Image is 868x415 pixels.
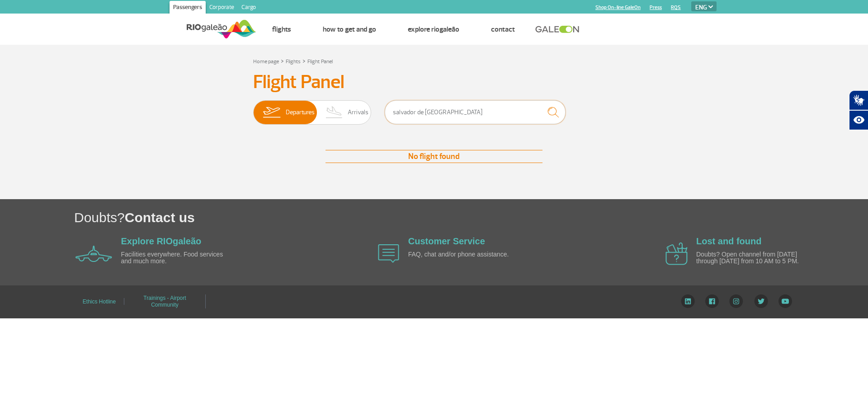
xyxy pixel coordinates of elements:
p: Doubts? Open channel from [DATE] through [DATE] from 10 AM to 5 PM. [696,251,800,265]
button: Abrir tradutor de língua de sinais. [849,90,868,110]
span: Contact us [125,210,195,225]
img: Twitter [754,294,768,308]
a: > [302,56,306,66]
div: No flight found [325,150,542,163]
a: Explore RIOgaleão [408,25,459,34]
a: RQS [671,5,681,10]
span: Departures [286,101,315,124]
a: Lost and found [696,236,761,246]
h3: Flight Panel [253,71,615,93]
a: Explore RIOgaleão [121,236,202,246]
a: Cargo [238,1,259,15]
h1: Doubts? [74,208,868,227]
a: How to get and go [323,25,376,34]
img: slider-embarque [257,101,286,124]
span: Arrivals [348,101,368,124]
a: Trainings - Airport Community [143,292,186,311]
a: Corporate [206,1,238,15]
a: Home page [253,58,279,65]
button: Abrir recursos assistivos. [849,110,868,130]
a: Flights [272,25,291,34]
a: Contact [491,25,515,34]
img: Facebook [705,294,719,308]
img: airplane icon [665,242,688,265]
p: Facilities everywhere. Food services and much more. [121,251,225,265]
a: Flights [286,58,301,65]
img: airplane icon [75,246,112,262]
a: Passengers [170,1,206,15]
img: Instagram [729,294,743,308]
img: LinkedIn [681,294,695,308]
a: Customer Service [408,236,485,246]
a: Shop On-line GaleOn [595,5,641,10]
img: airplane icon [378,244,399,263]
img: slider-desembarque [321,101,348,124]
img: YouTube [778,294,792,308]
input: Flight, city or airline [385,100,566,124]
a: Press [650,5,662,10]
a: Flight Panel [307,58,333,65]
a: > [281,56,284,66]
div: Plugin de acessibilidade da Hand Talk. [849,90,868,130]
p: FAQ, chat and/or phone assistance. [408,251,512,258]
a: Ethics Hotline [83,295,116,308]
